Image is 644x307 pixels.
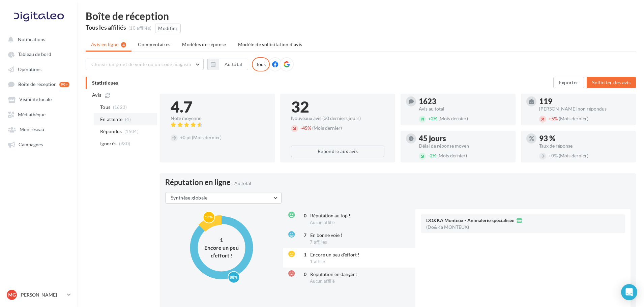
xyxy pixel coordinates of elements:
[207,59,248,70] button: Au total
[18,52,51,57] span: Tableau de bord
[86,24,126,30] div: Tous les affiliés
[4,33,71,45] button: Notifications
[252,57,270,71] div: Tous
[298,232,306,239] div: 7
[310,252,359,257] span: Encore un peu d’effort !
[100,104,110,111] span: Tous
[59,82,69,87] div: 99+
[91,61,191,67] span: Choisir un point de vente ou un code magasin
[587,77,636,88] button: Solliciter des avis
[298,212,306,219] div: 0
[201,244,242,259] div: Encore un peu d’effort !
[549,153,551,158] span: +
[18,82,57,87] span: Boîte de réception
[539,98,631,105] div: 119
[559,153,588,158] span: (Mois dernier)
[553,77,584,88] button: Exporter
[18,112,46,117] span: Médiathèque
[300,125,311,131] span: 45%
[310,213,350,218] span: Réputation au top !
[128,25,151,31] div: (10 affiliés)
[4,48,74,60] a: Tableau de bord
[310,278,335,284] span: Aucun affilié
[165,192,282,204] button: Synthèse globale
[621,284,637,300] div: Open Intercom Messenger
[310,239,327,245] span: 7 affiliés
[539,135,631,142] div: 93 %
[180,134,183,140] span: +
[20,127,44,132] span: Mon réseau
[4,93,74,105] a: Visibilité locale
[539,106,631,111] div: [PERSON_NAME] non répondus
[219,59,248,70] button: Au total
[100,140,116,147] span: Ignorés
[171,99,264,115] div: 4.7
[291,146,384,157] button: Répondre aux avis
[19,142,43,147] span: Campagnes
[234,180,251,186] span: Au total
[124,129,139,134] span: (1504)
[549,153,558,158] span: 0%
[312,125,342,131] span: (Mois dernier)
[310,232,342,238] span: En bonne voie !
[428,153,436,158] span: 2%
[298,251,306,258] div: 1
[125,117,131,122] span: (4)
[92,92,101,98] span: Avis
[18,66,41,72] span: Opérations
[230,275,238,280] text: 88%
[192,134,222,140] span: (Mois dernier)
[428,116,431,121] span: +
[19,97,52,102] span: Visibilité locale
[113,104,127,110] span: (1623)
[559,116,588,121] span: (Mois dernier)
[419,135,510,142] div: 45 jours
[100,116,123,123] span: En attente
[4,138,74,150] a: Campagnes
[437,153,467,158] span: (Mois dernier)
[4,63,74,75] a: Opérations
[138,41,170,47] span: Commentaires
[438,116,468,121] span: (Mois dernier)
[201,236,242,244] div: 1
[426,218,514,223] span: DO&KA Monteux - Animalerie spécialisée
[86,11,636,21] div: Boîte de réception
[238,41,302,47] span: Modèle de sollicitation d’avis
[310,259,325,264] span: 1 affilié
[20,291,64,298] p: [PERSON_NAME]
[310,271,358,277] span: Réputation en danger !
[4,78,74,90] a: Boîte de réception 99+
[4,123,74,135] a: Mon réseau
[549,116,558,121] span: 5%
[300,125,302,131] span: -
[419,98,510,105] div: 1623
[5,288,72,301] a: MG [PERSON_NAME]
[428,116,437,121] span: 2%
[119,141,130,146] span: (930)
[426,225,469,229] div: (Do&Ka MONTEUX)
[18,36,45,42] span: Notifications
[182,41,226,47] span: Modèles de réponse
[100,128,122,135] span: Répondus
[539,144,631,148] div: Taux de réponse
[310,220,335,225] span: Aucun affilié
[298,271,306,278] div: 0
[155,24,181,33] button: Modifier
[428,153,430,158] span: -
[549,116,551,121] span: +
[165,179,231,186] span: Réputation en ligne
[291,99,384,115] div: 32
[8,291,16,298] span: MG
[180,134,191,140] span: 0 pt
[86,59,204,70] button: Choisir un point de vente ou un code magasin
[291,116,384,121] div: Nouveaux avis (30 derniers jours)
[419,144,510,148] div: Délai de réponse moyen
[419,106,510,111] div: Avis au total
[171,195,208,201] span: Synthèse globale
[171,116,264,121] div: Note moyenne
[4,108,74,120] a: Médiathèque
[205,214,213,219] text: 13%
